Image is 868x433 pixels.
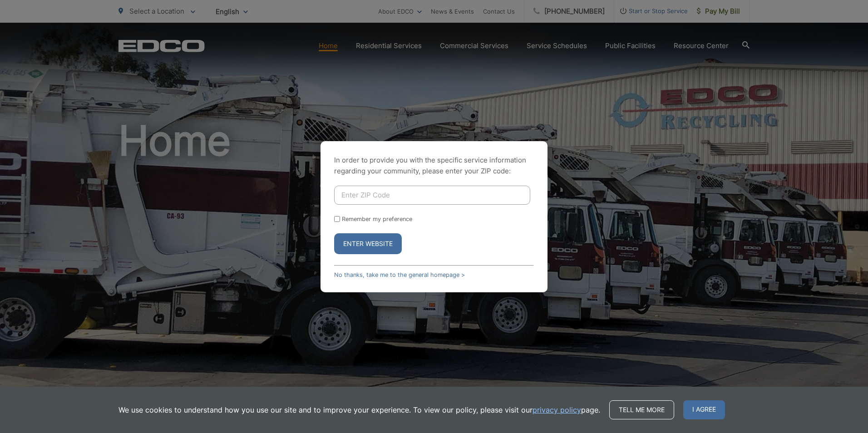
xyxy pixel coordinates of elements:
a: No thanks, take me to the general homepage > [334,271,465,278]
p: We use cookies to understand how you use our site and to improve your experience. To view our pol... [118,404,600,415]
input: Enter ZIP Code [334,186,530,205]
a: privacy policy [533,404,581,415]
p: In order to provide you with the specific service information regarding your community, please en... [334,155,534,177]
button: Enter Website [334,233,402,254]
label: Remember my preference [342,216,412,222]
a: Tell me more [609,400,674,419]
span: I agree [683,400,725,419]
